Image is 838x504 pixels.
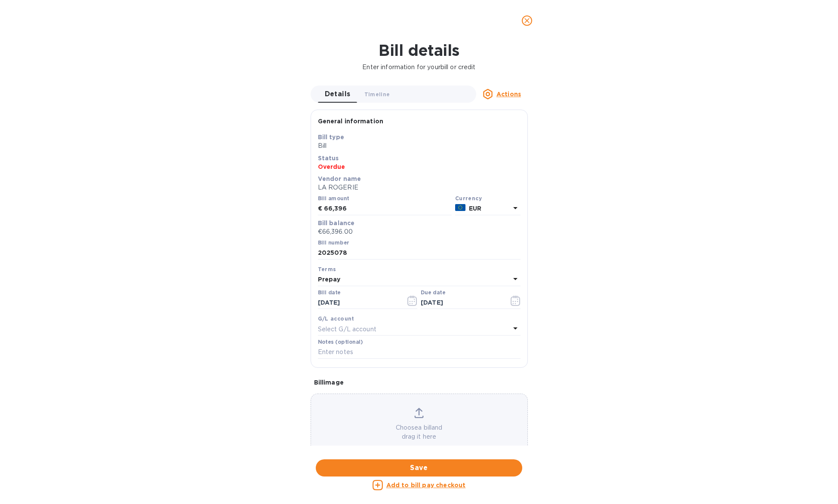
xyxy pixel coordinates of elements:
[469,205,481,212] b: EUR
[318,196,349,202] label: Bill amount
[386,482,466,489] u: Add to bill pay checkout
[318,175,361,182] b: Vendor name
[318,346,521,359] input: Enter notes
[318,227,521,236] p: €66,396.00
[318,202,324,215] div: €
[325,88,351,100] span: Details
[7,63,831,72] p: Enter information for your bill or credit
[318,296,399,309] input: Select date
[496,91,521,98] u: Actions
[318,266,336,272] b: Terms
[318,325,376,334] p: Select G/L account
[318,183,521,192] p: LA ROGERIE
[318,118,384,125] b: General information
[318,315,354,322] b: G/L account
[7,41,831,59] h1: Bill details
[318,340,363,345] label: Notes (optional)
[318,220,355,226] b: Bill balance
[318,247,521,260] input: Enter bill number
[314,378,524,387] p: Bill image
[318,276,341,283] b: Prepay
[318,155,339,162] b: Status
[318,134,344,141] b: Bill type
[318,141,521,150] p: Bill
[324,202,452,215] input: € Enter bill amount
[318,162,521,171] p: Overdue
[421,296,502,309] input: Due date
[364,90,390,99] span: Timeline
[316,459,522,477] button: Save
[323,463,515,473] span: Save
[517,10,537,31] button: close
[318,290,341,295] label: Bill date
[455,195,482,202] b: Currency
[318,240,349,245] label: Bill number
[421,290,445,295] label: Due date
[311,423,527,441] p: Choose a bill and drag it here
